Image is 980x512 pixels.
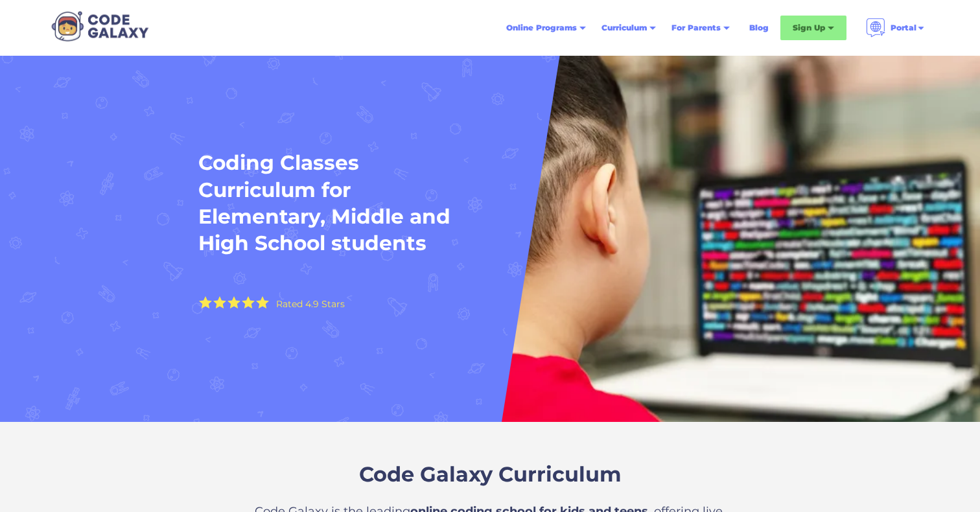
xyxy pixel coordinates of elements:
[242,296,255,308] img: Yellow Star - the Code Galaxy
[198,150,458,257] h1: Coding Classes Curriculum for Elementary, Middle and High School students
[199,296,212,308] img: Yellow Star - the Code Galaxy
[213,296,226,308] img: Yellow Star - the Code Galaxy
[741,16,776,40] a: Blog
[671,21,721,34] div: For Parents
[506,21,577,34] div: Online Programs
[891,21,916,34] div: Portal
[227,296,240,308] img: Yellow Star - the Code Galaxy
[276,299,345,308] div: Rated 4.9 Stars
[256,296,269,308] img: Yellow Star - the Code Galaxy
[601,21,647,34] div: Curriculum
[793,21,825,34] div: Sign Up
